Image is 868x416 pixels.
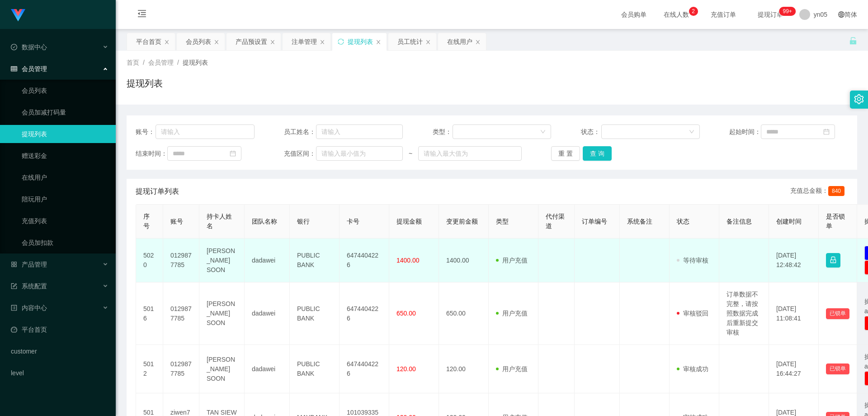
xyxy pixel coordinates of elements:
a: 会员加扣款 [22,234,108,252]
a: 图标: dashboard平台首页 [11,320,108,339]
td: [PERSON_NAME] SOON [199,239,245,282]
a: 在线用户 [22,168,108,186]
a: 会员列表 [22,81,108,100]
span: 提现订单 [753,11,788,18]
a: customer [11,342,108,360]
span: 提现订单列表 [136,186,179,197]
span: 是否锁单 [826,213,845,230]
td: 1400.00 [439,239,489,282]
span: / [177,59,179,66]
span: 账号 [170,218,183,225]
td: 6474404226 [340,345,389,393]
i: 图标: table [11,66,17,72]
i: 图标: setting [854,94,864,104]
input: 请输入 [316,124,403,139]
span: 结束时间： [136,149,167,158]
a: 提现列表 [22,125,108,143]
span: 会员管理 [148,59,174,66]
span: ~ [403,149,418,158]
span: 用户充值 [496,365,528,373]
span: 备注信息 [726,218,752,225]
span: 订单编号 [582,218,607,225]
span: 提现列表 [183,59,208,66]
i: 图标: calendar [823,129,830,135]
div: 会员列表 [186,33,211,50]
button: 图标: lock [826,253,840,268]
span: 产品管理 [11,261,47,268]
span: 用户充值 [496,310,528,317]
span: 审核驳回 [677,310,708,317]
span: 代付渠道 [546,213,565,230]
td: 0129877785 [163,345,199,393]
span: 系统配置 [11,282,47,290]
span: 840 [828,186,844,196]
i: 图标: close [164,39,170,45]
span: 用户充值 [496,257,528,264]
span: 类型 [496,218,509,225]
span: 账号： [136,127,156,137]
div: 平台首页 [136,33,161,50]
td: 0129877785 [163,239,199,282]
span: 120.00 [396,365,416,373]
button: 已锁单 [826,363,849,374]
sup: 324 [779,7,795,16]
i: 图标: close [376,39,381,45]
td: dadawei [245,282,290,345]
span: 银行 [297,218,310,225]
td: 5012 [136,345,163,393]
i: 图标: appstore-o [11,261,17,268]
span: 序号 [143,213,150,230]
div: 充值总金额： [790,186,848,197]
td: [DATE] 12:48:42 [769,239,819,282]
button: 已锁单 [826,308,849,319]
i: 图标: down [689,129,694,135]
span: / [143,59,145,66]
span: 持卡人姓名 [207,213,232,230]
td: 6474404226 [340,282,389,345]
a: 陪玩用户 [22,190,108,208]
a: 赠送彩金 [22,147,108,165]
p: 2 [692,7,695,16]
button: 重 置 [551,146,580,161]
i: 图标: close [214,39,219,45]
span: 在线人数 [659,11,693,18]
span: 状态 [677,218,689,225]
input: 请输入 [156,124,255,139]
div: 提现列表 [348,33,373,50]
td: PUBLIC BANK [290,239,340,282]
span: 充值区间： [284,149,316,158]
a: 会员加减打码量 [22,103,108,121]
td: [DATE] 16:44:27 [769,345,819,393]
div: 员工统计 [397,33,423,50]
a: 充值列表 [22,212,108,230]
img: logo.9652507e.png [11,9,25,22]
td: [PERSON_NAME] SOON [199,345,245,393]
td: 0129877785 [163,282,199,345]
i: 图标: close [425,39,431,45]
button: 查 询 [583,146,612,161]
td: PUBLIC BANK [290,345,340,393]
i: 图标: close [320,39,325,45]
span: 提现金额 [396,218,422,225]
i: 图标: global [838,11,844,18]
span: 首页 [127,59,139,66]
span: 变更前金额 [446,218,478,225]
span: 等待审核 [677,257,708,264]
td: dadawei [245,345,290,393]
span: 团队名称 [252,218,277,225]
span: 起始时间： [729,127,761,137]
td: 120.00 [439,345,489,393]
span: 创建时间 [776,218,802,225]
span: 1400.00 [396,257,420,264]
td: 5020 [136,239,163,282]
h1: 提现列表 [127,77,163,90]
div: 在线用户 [447,33,472,50]
i: 图标: down [540,129,546,135]
td: [PERSON_NAME] SOON [199,282,245,345]
span: 内容中心 [11,304,47,311]
sup: 2 [689,7,698,16]
i: 图标: sync [338,38,344,45]
td: dadawei [245,239,290,282]
span: 数据中心 [11,43,47,51]
td: PUBLIC BANK [290,282,340,345]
